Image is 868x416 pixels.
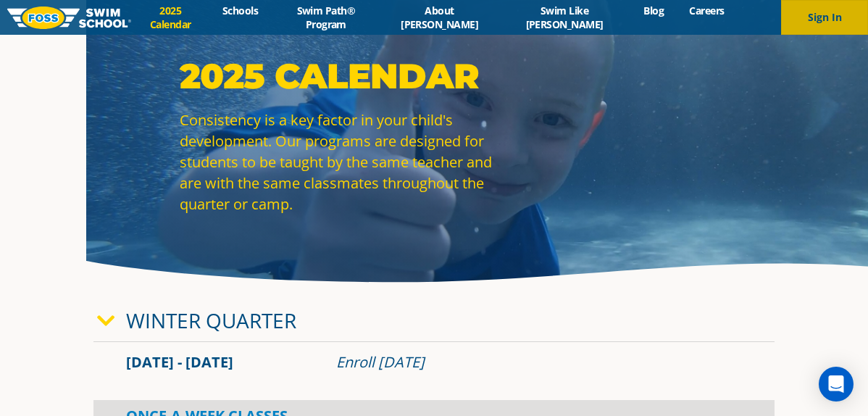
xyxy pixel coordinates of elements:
a: Swim Path® Program [271,4,381,31]
p: Consistency is a key factor in your child's development. Our programs are designed for students t... [180,109,513,215]
div: Open Intercom Messenger [819,367,854,402]
a: Careers [677,4,737,17]
span: [DATE] - [DATE] [126,352,233,372]
a: Blog [631,4,677,17]
a: 2025 Calendar [131,4,210,31]
a: Schools [210,4,271,17]
a: About [PERSON_NAME] [381,4,498,31]
strong: 2025 Calendar [180,55,479,97]
a: Swim Like [PERSON_NAME] [498,4,631,31]
a: Winter Quarter [126,307,296,334]
img: FOSS Swim School Logo [7,7,131,29]
div: Enroll [DATE] [336,352,742,373]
